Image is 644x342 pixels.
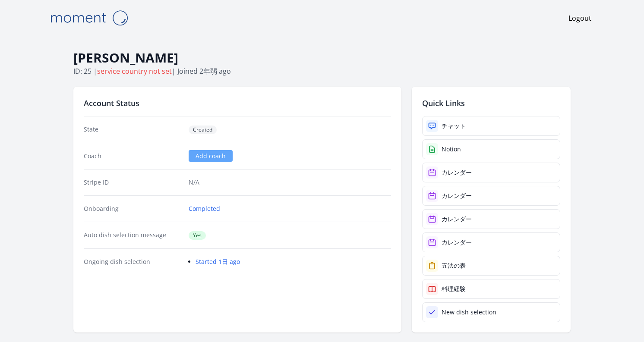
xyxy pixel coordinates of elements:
div: カレンダー [442,238,472,247]
a: チャット [422,116,560,136]
a: Started 1日 ago [196,257,240,266]
dt: Stripe ID [84,178,182,187]
div: 料理経験 [442,285,466,293]
a: Add coach [189,150,233,162]
a: Notion [422,139,560,159]
div: カレンダー [442,191,472,200]
div: チャット [442,122,466,130]
dt: Onboarding [84,204,182,213]
dt: Ongoing dish selection [84,257,182,266]
p: N/A [189,178,391,187]
div: カレンダー [442,168,472,177]
h1: [PERSON_NAME] [73,50,571,66]
a: カレンダー [422,232,560,252]
dt: Auto dish selection message [84,231,182,240]
p: ID: 25 | | Joined 2年弱 ago [73,66,571,76]
dt: Coach [84,152,182,160]
a: カレンダー [422,186,560,206]
a: New dish selection [422,302,560,322]
span: Yes [189,231,206,240]
div: カレンダー [442,215,472,223]
a: Logout [568,13,591,23]
a: 料理経験 [422,279,560,299]
img: Moment [46,7,132,29]
a: Completed [189,204,220,213]
div: New dish selection [442,308,496,317]
a: 五法の表 [422,256,560,276]
div: Notion [442,145,461,154]
h2: Account Status [84,97,391,109]
dt: State [84,125,182,134]
div: 五法の表 [442,261,466,270]
span: Created [189,126,217,134]
span: service country not set [97,66,172,76]
a: カレンダー [422,209,560,229]
h2: Quick Links [422,97,560,109]
a: カレンダー [422,163,560,182]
